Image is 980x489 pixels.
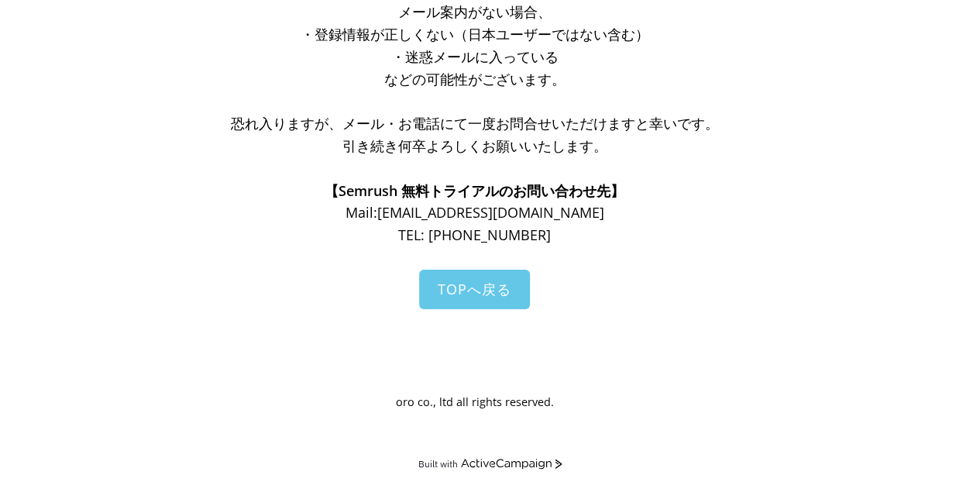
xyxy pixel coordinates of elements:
[396,394,554,409] span: oro co., ltd all rights reserved.
[418,458,458,470] div: Built with
[346,203,604,222] span: Mail: [EMAIL_ADDRESS][DOMAIN_NAME]
[438,280,511,298] span: TOPへ戻る
[342,136,607,155] span: 引き続き何卒よろしくお願いいたします。
[419,270,530,309] a: TOPへ戻る
[325,181,624,200] span: 【Semrush 無料トライアルのお問い合わせ先】
[384,70,566,88] span: などの可能性がございます。
[398,2,552,21] span: メール案内がない場合、
[391,47,559,66] span: ・迷惑メールに入っている
[301,25,649,43] span: ・登録情報が正しくない（日本ユーザーではない含む）
[231,114,719,133] span: 恐れ入りますが、メール・お電話にて一度お問合せいただけますと幸いです。
[398,226,551,244] span: TEL: [PHONE_NUMBER]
